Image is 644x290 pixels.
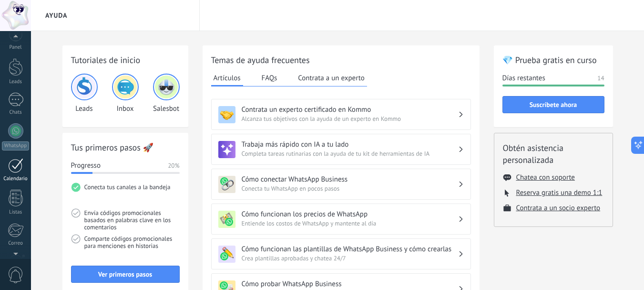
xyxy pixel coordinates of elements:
h3: Trabaja más rápido con IA a tu lado [242,140,458,149]
div: WhatsApp [2,141,29,150]
span: 14 [597,74,604,83]
h3: Cómo conectar WhatsApp Business [242,175,458,184]
div: Panel [2,44,30,51]
button: Contrata a un experto [296,71,367,85]
div: Leads [2,79,30,85]
h2: Tus primeros pasos 🚀 [71,141,180,153]
button: Ver primeros pasos [71,266,180,283]
span: Ver primeros pasos [98,271,152,278]
span: Entiende los costos de WhatsApp y mantente al día [242,219,458,228]
div: Inbox [112,74,139,113]
h3: Cómo probar WhatsApp Business [242,279,458,289]
h3: Contrata un experto certificado en Kommo [242,105,458,114]
span: Completa tareas rutinarias con la ayuda de tu kit de herramientas de IA [242,149,458,159]
div: Listas [2,209,30,215]
div: Calendario [2,176,30,182]
span: 20% [168,161,179,171]
button: Chatea con soporte [516,173,575,182]
span: Conecta tu WhatsApp en pocos pasos [242,184,458,193]
h3: Cómo funcionan las plantillas de WhatsApp Business y cómo crearlas [242,245,458,254]
span: Alcanza tus objetivos con la ayuda de un experto en Kommo [242,114,458,124]
h2: 💎 Prueba gratis en curso [502,54,604,66]
span: Progresso [71,161,101,171]
h2: Tutoriales de inicio [71,54,180,66]
h2: Obtén asistencia personalizada [503,142,604,166]
h3: Cómo funcionan los precios de WhatsApp [242,210,458,219]
div: Leads [71,74,98,113]
span: Suscríbete ahora [530,101,577,108]
span: Conecta tus canales a la bandeja [84,183,180,208]
button: Suscríbete ahora [502,96,604,113]
div: Chats [2,109,30,116]
div: Correo [2,240,30,247]
span: Comparte códigos promocionales para menciones en historias [84,234,180,260]
button: FAQs [259,71,280,85]
h2: Temas de ayuda frecuentes [211,54,471,66]
button: Reserva gratis una demo 1:1 [516,188,603,197]
span: Días restantes [502,74,545,83]
button: Artículos [211,71,243,86]
span: Envía códigos promocionales basados en palabras clave en los comentarios [84,208,180,234]
div: Salesbot [153,74,180,113]
span: Crea plantillas aprobadas y chatea 24/7 [242,254,458,263]
button: Contrata a un socio experto [516,204,601,213]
